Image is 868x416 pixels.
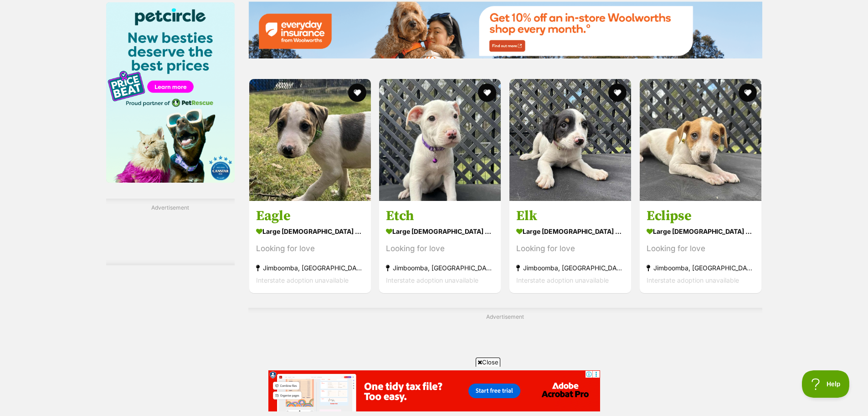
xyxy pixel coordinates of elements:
button: favourite [608,84,627,102]
button: favourite [348,84,366,102]
iframe: Help Scout Beacon - Open [802,370,850,398]
span: Interstate adoption unavailable [256,276,349,284]
a: Eagle large [DEMOGRAPHIC_DATA] Dog Looking for love Jimboomba, [GEOGRAPHIC_DATA] Interstate adopt... [249,200,371,293]
strong: Jimboomba, [GEOGRAPHIC_DATA] [256,262,364,274]
img: Elk - Bull Arab Dog [509,79,631,201]
div: Looking for love [647,242,755,255]
h3: Etch [386,207,494,225]
iframe: Advertisement [268,370,600,411]
div: Looking for love [516,242,624,255]
strong: Jimboomba, [GEOGRAPHIC_DATA] [386,262,494,274]
strong: Jimboomba, [GEOGRAPHIC_DATA] [516,262,624,274]
a: Everyday Insurance promotional banner [248,1,762,60]
img: Everyday Insurance promotional banner [248,1,762,58]
span: Interstate adoption unavailable [386,276,478,284]
strong: large [DEMOGRAPHIC_DATA] Dog [647,225,755,238]
h3: Elk [516,207,624,225]
span: Interstate adoption unavailable [516,276,609,284]
button: favourite [739,84,757,102]
img: Etch - Bull Arab Dog [379,79,501,201]
img: Eclipse - Bull Arab Dog [640,79,761,201]
a: Etch large [DEMOGRAPHIC_DATA] Dog Looking for love Jimboomba, [GEOGRAPHIC_DATA] Interstate adopti... [379,200,501,293]
span: Close [476,358,500,367]
strong: large [DEMOGRAPHIC_DATA] Dog [516,225,624,238]
a: Elk large [DEMOGRAPHIC_DATA] Dog Looking for love Jimboomba, [GEOGRAPHIC_DATA] Interstate adoptio... [509,200,631,293]
strong: large [DEMOGRAPHIC_DATA] Dog [386,225,494,238]
h3: Eagle [256,207,364,225]
button: favourite [478,84,496,102]
strong: large [DEMOGRAPHIC_DATA] Dog [256,225,364,238]
a: Eclipse large [DEMOGRAPHIC_DATA] Dog Looking for love Jimboomba, [GEOGRAPHIC_DATA] Interstate ado... [640,200,761,293]
img: Eagle - Bull Arab Dog [249,79,371,201]
strong: Jimboomba, [GEOGRAPHIC_DATA] [647,262,755,274]
span: Interstate adoption unavailable [647,276,739,284]
div: Advertisement [106,199,235,265]
div: Looking for love [256,242,364,255]
div: Looking for love [386,242,494,255]
img: Pet Circle promo banner [106,2,235,183]
h3: Eclipse [647,207,755,225]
